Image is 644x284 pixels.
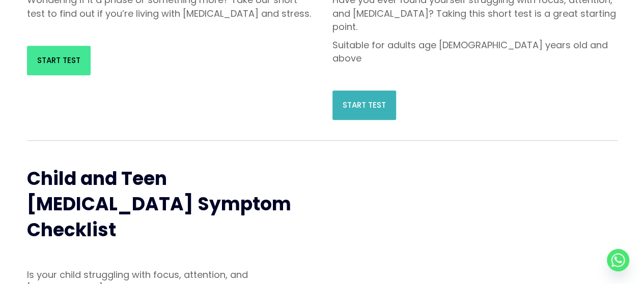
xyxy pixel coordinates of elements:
span: Child and Teen [MEDICAL_DATA] Symptom Checklist [27,166,291,243]
span: Start Test [343,100,386,110]
a: Start Test [332,90,396,120]
span: Start Test [37,55,80,66]
a: Whatsapp [607,249,629,271]
a: Start Test [27,46,91,75]
p: Suitable for adults age [DEMOGRAPHIC_DATA] years old and above [332,39,618,65]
